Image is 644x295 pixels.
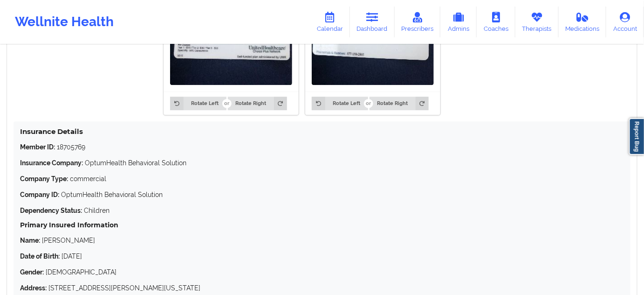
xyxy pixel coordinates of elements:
p: [STREET_ADDRESS][PERSON_NAME][US_STATE] [20,283,624,293]
a: Admins [440,7,477,37]
h4: Insurance Details [20,127,624,136]
p: OptumHealth Behavioral Solution [20,158,624,168]
h5: Primary Insured Information [20,221,624,229]
p: OptumHealth Behavioral Solution [20,190,624,199]
strong: Date of Birth: [20,253,60,260]
a: Therapists [515,7,559,37]
button: Rotate Right [370,97,429,110]
strong: Address: [20,284,47,292]
a: Report Bug [629,118,644,155]
strong: Member ID: [20,143,55,151]
a: Medications [559,7,607,37]
a: Dashboard [350,7,395,37]
p: Children [20,206,624,215]
a: Calendar [310,7,350,37]
p: [DEMOGRAPHIC_DATA] [20,267,624,277]
p: [PERSON_NAME] [20,236,624,245]
p: commercial [20,174,624,183]
strong: Insurance Company: [20,159,83,167]
button: Rotate Right [228,97,287,110]
a: Prescribers [395,7,441,37]
button: Rotate Left [312,97,368,110]
strong: Gender: [20,268,44,276]
p: [DATE] [20,252,624,261]
strong: Company Type: [20,175,68,183]
button: Rotate Left [170,97,226,110]
strong: Name: [20,237,40,244]
p: 18705769 [20,142,624,152]
strong: Dependency Status: [20,207,82,214]
strong: Company ID: [20,191,59,198]
a: Account [606,7,644,37]
a: Coaches [477,7,515,37]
